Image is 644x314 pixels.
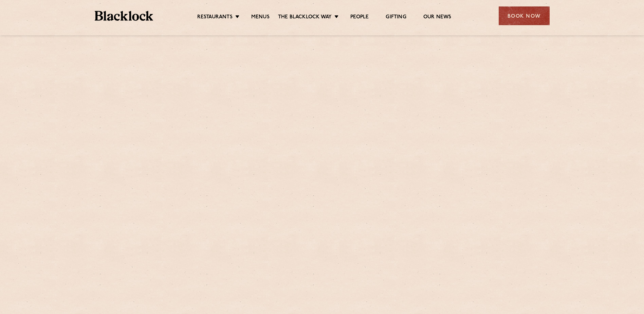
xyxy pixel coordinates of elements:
[499,6,550,25] div: Book Now
[423,14,452,21] a: Our News
[350,14,369,21] a: People
[278,14,332,21] a: The Blacklock Way
[95,11,153,21] img: BL_Textured_Logo-footer-cropped.svg
[197,14,233,21] a: Restaurants
[251,14,270,21] a: Menus
[386,14,406,21] a: Gifting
